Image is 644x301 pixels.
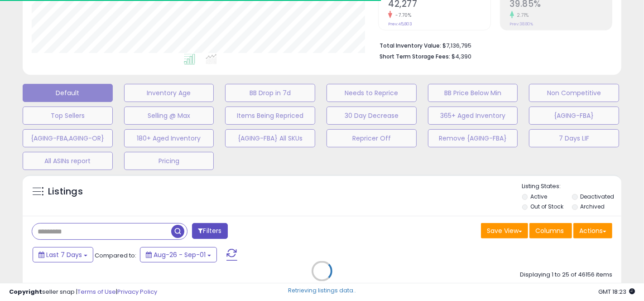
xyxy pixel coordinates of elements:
button: 7 Days LIF [529,129,619,147]
button: Remove {AGING-FBA} [428,129,518,147]
button: Top Sellers [23,107,113,125]
button: 365+ Aged Inventory [428,107,518,125]
button: Inventory Age [124,84,214,102]
button: All ASINs report [23,152,113,170]
button: Selling @ Max [124,107,214,125]
button: {AGING-FBA} All SKUs [225,129,315,147]
button: BB Price Below Min [428,84,518,102]
small: Prev: 45,803 [388,21,412,27]
button: Non Competitive [529,84,619,102]
button: 180+ Aged Inventory [124,129,214,147]
button: {AGING-FBA} [529,107,619,125]
li: $7,136,795 [380,39,606,50]
div: Retrieving listings data.. [288,287,356,295]
small: 2.71% [514,12,529,19]
button: Items Being Repriced [225,107,315,125]
b: Total Inventory Value: [380,42,441,49]
strong: Copyright [9,287,42,296]
button: {AGING-FBA,AGING-OR} [23,129,113,147]
button: Default [23,84,113,102]
button: BB Drop in 7d [225,84,315,102]
b: Short Term Storage Fees: [380,53,450,60]
small: Prev: 38.80% [510,21,533,27]
div: seller snap | | [9,288,157,296]
span: $4,390 [452,52,471,61]
button: Needs to Reprice [327,84,417,102]
small: -7.70% [392,12,411,19]
button: 30 Day Decrease [327,107,417,125]
button: Repricer Off [327,129,417,147]
button: Pricing [124,152,214,170]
